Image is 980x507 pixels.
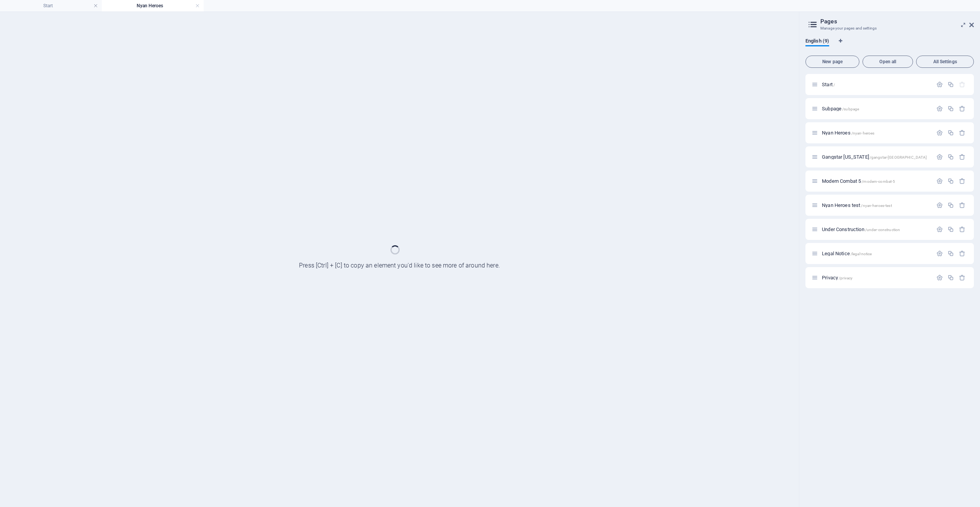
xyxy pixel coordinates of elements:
[820,251,933,256] div: Legal Notice/legal-notice
[959,226,965,233] div: Remove
[862,179,895,184] span: /modern-combat-5
[822,82,835,87] span: Click to open page
[959,250,965,257] div: Remove
[959,178,965,184] div: Remove
[842,107,859,111] span: /subpage
[822,106,859,112] span: Subpage
[959,154,965,160] div: Remove
[102,2,204,10] h4: Nyan Heroes
[820,179,933,184] div: Modern Combat 5/modern-combat-5
[805,38,974,53] div: Language Tabs
[809,59,856,64] span: New page
[947,226,954,233] div: Duplicate
[822,226,900,232] span: Click to open page
[936,105,943,112] div: Settings
[947,250,954,257] div: Duplicate
[959,105,965,112] div: Remove
[820,82,933,87] div: Start/
[851,252,872,256] span: /legal-notice
[861,203,892,208] span: /nyan-heroes-test
[936,274,943,281] div: Settings
[936,81,943,88] div: Settings
[820,275,933,280] div: Privacy/privacy
[820,25,959,32] h3: Manage your pages and settings
[865,228,900,232] span: /under-construction
[820,227,933,232] div: Under Construction/under-construction
[947,130,954,136] div: Duplicate
[862,56,913,68] button: Open all
[870,155,927,159] span: /gangstar-[GEOGRAPHIC_DATA]
[947,105,954,112] div: Duplicate
[805,36,829,47] span: English (9)
[936,202,943,208] div: Settings
[851,131,875,135] span: /nyan-heroes
[959,202,965,208] div: Remove
[936,178,943,184] div: Settings
[936,250,943,257] div: Settings
[916,56,974,68] button: All Settings
[947,154,954,160] div: Duplicate
[936,226,943,233] div: Settings
[820,106,933,111] div: Subpage/subpage
[822,202,892,208] span: Nyan Heroes test
[820,130,933,135] div: Nyan Heroes/nyan-heroes
[822,251,872,256] span: Click to open page
[959,81,965,88] div: The startpage cannot be deleted
[822,130,874,136] span: Nyan Heroes
[947,178,954,184] div: Duplicate
[936,130,943,136] div: Settings
[959,130,965,136] div: Remove
[839,276,853,280] span: /privacy
[947,202,954,208] div: Duplicate
[805,56,859,68] button: New page
[920,59,970,64] span: All Settings
[866,59,910,64] span: Open all
[822,178,895,184] span: Modern Combat 5
[820,203,933,208] div: Nyan Heroes test/nyan-heroes-test
[820,154,933,159] div: Gangstar [US_STATE]/gangstar-[GEOGRAPHIC_DATA]
[822,154,927,160] span: Gangstar [US_STATE]
[833,83,835,87] span: /
[936,154,943,160] div: Settings
[822,275,853,281] span: Click to open page
[820,18,974,25] h2: Pages
[947,81,954,88] div: Duplicate
[959,274,965,281] div: Remove
[947,274,954,281] div: Duplicate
